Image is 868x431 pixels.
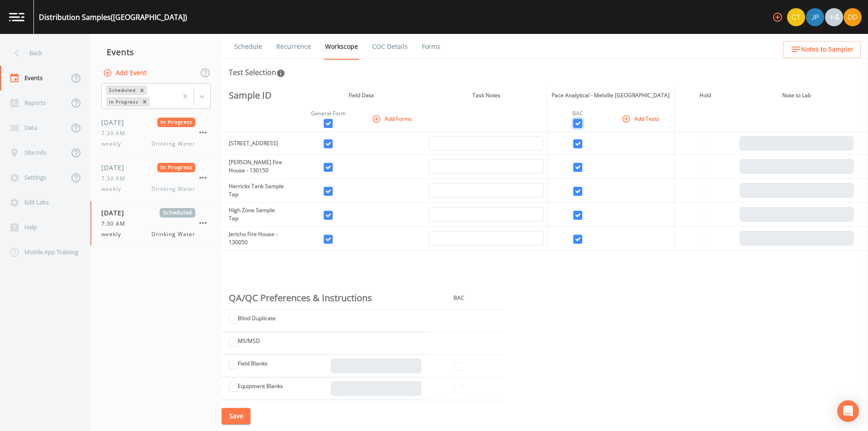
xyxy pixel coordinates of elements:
div: BAC [551,109,605,118]
span: weekly [101,230,127,238]
div: Remove Scheduled [137,85,147,95]
span: 7:30 AM [101,220,131,228]
span: [DATE] [101,118,131,127]
div: Joshua gere Paul [806,8,825,26]
div: Remove In Progress [140,97,150,107]
a: Recurrence [275,34,312,59]
a: [DATE]Scheduled7:30 AMweeklyDrinking Water [90,201,222,246]
span: weekly [101,185,127,193]
div: Chris Tobin [787,8,806,26]
label: Field Blanks [238,360,268,368]
td: [STREET_ADDRESS] [222,132,288,155]
a: Schedule [233,34,264,59]
div: Events [90,41,222,63]
td: [PERSON_NAME] Fire House - 130150 [222,155,288,179]
div: Open Intercom Messenger [837,400,859,422]
button: Add Tests [620,111,663,126]
span: Notes to Sampler [801,44,854,55]
button: Add Event [101,65,150,81]
a: COC Details [371,34,409,59]
svg: In this section you'll be able to select the analytical test to run, based on the media type, and... [276,69,285,78]
label: Equipment Blanks [238,382,283,390]
div: +4 [825,8,843,26]
th: Hold [675,85,736,106]
span: 7:30 AM [101,129,131,137]
a: Workscope [324,34,359,60]
div: Test Selection [229,67,285,78]
button: Save [222,408,250,425]
th: QA/QC Preferences & Instructions [222,287,425,309]
th: Pace Analytical - Melville [GEOGRAPHIC_DATA] [547,85,674,106]
a: [DATE]In Progress7:30 AMweeklyDrinking Water [90,156,222,201]
span: [DATE] [101,163,131,172]
button: Notes to Sampler [783,41,861,58]
th: Task Notes [425,85,547,106]
th: Sample ID [222,85,288,106]
a: [DATE]In Progress7:30 AMweeklyDrinking Water [90,110,222,156]
button: Add Forms [370,111,415,126]
span: Drinking Water [151,230,195,238]
div: Scheduled [106,85,137,95]
div: Distribution Samples ([GEOGRAPHIC_DATA]) [39,12,187,23]
th: Field Data [297,85,426,106]
span: Drinking Water [151,140,195,148]
img: logo [9,13,24,21]
label: MS/MSD [238,337,260,345]
span: Drinking Water [151,185,195,193]
span: [DATE] [101,208,131,218]
img: 41241ef155101aa6d92a04480b0d0000 [806,8,824,26]
td: Herricks Tank Sample Tap [222,179,288,203]
img: 7f2cab73c0e50dc3fbb7023805f649db [787,8,805,26]
span: 7:30 AM [101,175,131,183]
div: In Progress [106,97,140,107]
td: Jericho Fire House - 130050 [222,227,288,251]
label: Blind Duplicate [238,314,276,322]
img: 7d98d358f95ebe5908e4de0cdde0c501 [844,8,862,26]
span: weekly [101,140,127,148]
div: General Form [301,109,356,118]
span: Scheduled [160,208,195,218]
span: In Progress [157,118,196,127]
th: Note to Lab [736,85,857,106]
a: Forms [420,34,442,59]
th: BAC [425,287,493,309]
td: High Zone Sample Tap [222,203,288,227]
span: In Progress [157,163,196,172]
